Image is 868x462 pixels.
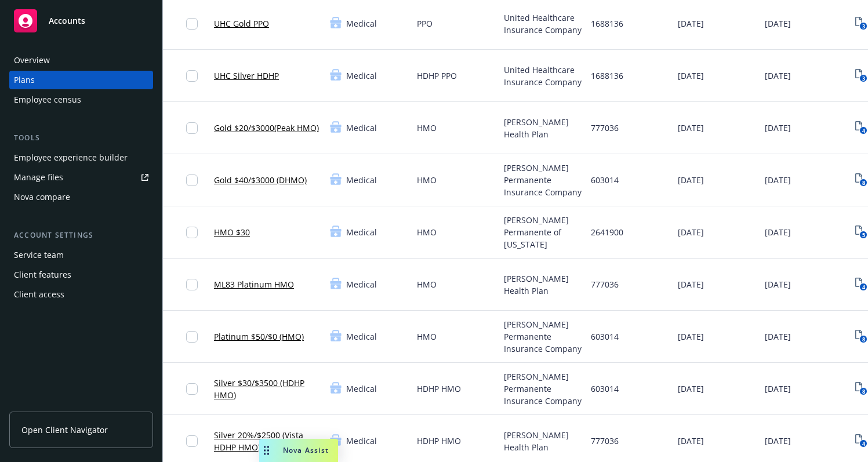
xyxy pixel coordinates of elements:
[9,230,153,241] div: Account settings
[862,388,865,395] text: 8
[14,246,64,264] div: Service team
[678,70,704,82] span: [DATE]
[678,330,704,343] span: [DATE]
[14,168,63,187] div: Manage files
[9,168,153,187] a: Manage files
[765,278,791,290] span: [DATE]
[186,174,198,186] input: Toggle Row Selected
[765,17,791,30] span: [DATE]
[765,174,791,186] span: [DATE]
[346,174,377,186] span: Medical
[417,383,461,395] span: HDHP HMO
[283,445,329,455] span: Nova Assist
[214,70,279,82] a: UHC Silver HDHP
[346,435,377,447] span: Medical
[862,440,865,448] text: 4
[9,5,153,37] a: Accounts
[9,246,153,264] a: Service team
[9,285,153,304] a: Client access
[862,283,865,291] text: 4
[417,226,437,238] span: HMO
[214,330,304,343] a: Platinum $50/$0 (HMO)
[504,318,582,355] span: [PERSON_NAME] Permanente Insurance Company
[186,122,198,134] input: Toggle Row Selected
[186,435,198,447] input: Toggle Row Selected
[14,265,71,284] div: Client features
[591,278,619,290] span: 777036
[504,370,582,407] span: [PERSON_NAME] Permanente Insurance Company
[417,122,437,134] span: HMO
[678,17,704,30] span: [DATE]
[765,383,791,395] span: [DATE]
[504,272,582,297] span: [PERSON_NAME] Health Plan
[214,17,269,30] a: UHC Gold PPO
[186,331,198,343] input: Toggle Row Selected
[9,265,153,284] a: Client features
[417,435,461,447] span: HDHP HMO
[678,226,704,238] span: [DATE]
[186,383,198,395] input: Toggle Row Selected
[504,429,582,453] span: [PERSON_NAME] Health Plan
[678,174,704,186] span: [DATE]
[186,18,198,30] input: Toggle Row Selected
[591,226,623,238] span: 2641900
[14,285,64,304] div: Client access
[21,424,108,436] span: Open Client Navigator
[591,330,619,343] span: 603014
[504,64,582,88] span: United Healthcare Insurance Company
[346,70,377,82] span: Medical
[186,227,198,238] input: Toggle Row Selected
[862,127,865,134] text: 4
[504,162,582,198] span: [PERSON_NAME] Permanente Insurance Company
[9,51,153,70] a: Overview
[504,12,582,36] span: United Healthcare Insurance Company
[862,231,865,239] text: 5
[591,383,619,395] span: 603014
[765,330,791,343] span: [DATE]
[591,435,619,447] span: 777036
[14,71,35,89] div: Plans
[591,122,619,134] span: 777036
[765,70,791,82] span: [DATE]
[259,439,274,462] div: Drag to move
[346,122,377,134] span: Medical
[214,122,319,134] a: Gold $20/$3000(Peak HMO)
[765,122,791,134] span: [DATE]
[186,279,198,290] input: Toggle Row Selected
[346,278,377,290] span: Medical
[346,330,377,343] span: Medical
[14,148,128,167] div: Employee experience builder
[346,383,377,395] span: Medical
[417,330,437,343] span: HMO
[214,278,294,290] a: ML83 Platinum HMO
[862,179,865,187] text: 8
[417,278,437,290] span: HMO
[678,435,704,447] span: [DATE]
[765,435,791,447] span: [DATE]
[591,70,623,82] span: 1688136
[214,226,250,238] a: HMO $30
[504,116,582,140] span: [PERSON_NAME] Health Plan
[346,226,377,238] span: Medical
[417,174,437,186] span: HMO
[417,17,433,30] span: PPO
[346,17,377,30] span: Medical
[678,278,704,290] span: [DATE]
[14,188,70,206] div: Nova compare
[9,90,153,109] a: Employee census
[214,429,321,453] a: Silver 20%/$2500 (Vista HDHP HMO)
[9,148,153,167] a: Employee experience builder
[49,16,85,26] span: Accounts
[862,75,865,82] text: 3
[9,188,153,206] a: Nova compare
[214,377,321,401] a: Silver $30/$3500 (HDHP HMO)
[259,439,338,462] button: Nova Assist
[591,174,619,186] span: 603014
[591,17,623,30] span: 1688136
[417,70,457,82] span: HDHP PPO
[678,383,704,395] span: [DATE]
[14,90,81,109] div: Employee census
[9,132,153,144] div: Tools
[214,174,307,186] a: Gold $40/$3000 (DHMO)
[678,122,704,134] span: [DATE]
